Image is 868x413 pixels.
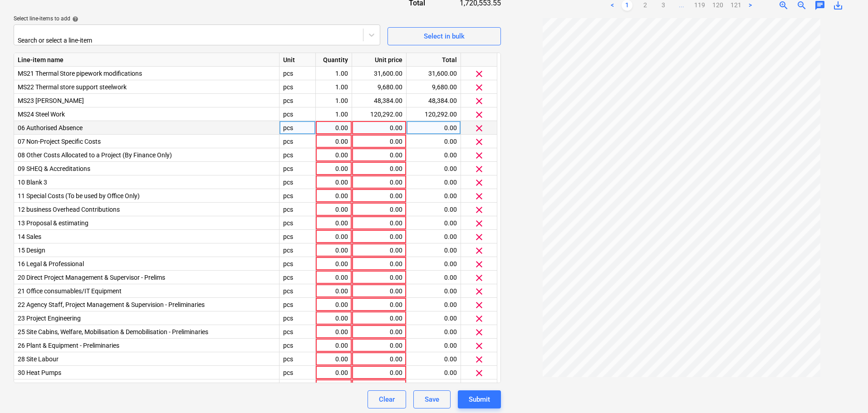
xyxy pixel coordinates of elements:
span: clear [474,245,485,256]
div: pcs [280,67,316,80]
div: 0.00 [410,135,457,148]
span: MS23 Scaffold [18,97,84,104]
div: Submit [469,394,490,405]
div: 0.00 [319,243,348,257]
span: help [70,16,78,22]
div: 0.00 [319,121,348,135]
span: clear [474,150,485,161]
div: 0.00 [319,148,348,162]
span: 11 Special Costs (To be used by Office Only) [18,192,140,199]
div: 0.00 [410,271,457,284]
div: 1.00 [319,107,348,121]
div: 0.00 [356,230,402,243]
span: 06 Authorised Absence [18,124,83,131]
div: pcs [280,216,316,230]
span: clear [474,136,485,147]
span: clear [474,82,485,93]
div: Save [425,394,439,405]
div: 0.00 [319,216,348,230]
div: 0.00 [319,162,348,175]
div: 0.00 [410,298,457,311]
div: pcs [280,189,316,203]
span: 30 Heat Pumps [18,369,61,376]
div: pcs [280,80,316,94]
div: 0.00 [410,189,457,203]
span: clear [474,381,485,392]
div: pcs [280,230,316,243]
span: clear [474,286,485,297]
div: 0.00 [410,339,457,352]
div: 0.00 [356,325,402,339]
span: 07 Non-Project Specific Costs [18,138,101,145]
div: 0.00 [410,243,457,257]
div: 120,292.00 [410,107,457,121]
div: pcs [280,257,316,271]
button: Select in bulk [387,27,501,45]
div: pcs [280,284,316,298]
div: 0.00 [319,325,348,339]
div: pcs [280,162,316,175]
div: 0.00 [410,121,457,135]
span: 16 Legal & Professional [18,260,84,267]
div: pcs [280,311,316,325]
div: pcs [280,366,316,379]
div: 0.00 [356,121,402,135]
div: 0.00 [410,352,457,366]
div: pcs [280,203,316,216]
div: Select in bulk [424,30,465,42]
span: 26 Plant & Equipment - Preliminaries [18,342,119,349]
span: 28 Site Labour [18,355,59,363]
span: clear [474,368,485,379]
span: clear [474,177,485,188]
div: Unit [280,53,316,67]
div: Select line-items to add [14,15,380,23]
div: 0.00 [356,257,402,271]
div: 0.00 [356,203,402,216]
div: 0.00 [319,311,348,325]
div: 0.00 [319,379,348,393]
div: pcs [280,148,316,162]
span: clear [474,218,485,229]
div: 0.00 [319,352,348,366]
div: 0.00 [319,135,348,148]
div: 0.00 [319,189,348,203]
div: 0.00 [319,284,348,298]
div: 0.00 [410,175,457,189]
div: Quantity [316,53,352,67]
div: pcs [280,325,316,339]
div: 0.00 [319,271,348,284]
div: pcs [280,271,316,284]
div: 0.00 [356,311,402,325]
div: pcs [280,94,316,107]
div: 0.00 [319,339,348,352]
span: 14 Sales [18,233,41,240]
div: 1.00 [319,67,348,80]
span: clear [474,204,485,215]
div: 9,680.00 [410,80,457,94]
div: 9,680.00 [356,80,402,94]
span: MS22 Thermal store support steelwork [18,83,127,91]
div: 0.00 [410,284,457,298]
div: pcs [280,379,316,393]
div: pcs [280,107,316,121]
span: clear [474,272,485,283]
span: clear [474,123,485,134]
div: 0.00 [319,203,348,216]
div: 0.00 [356,271,402,284]
div: pcs [280,339,316,352]
div: pcs [280,298,316,311]
div: 0.00 [410,230,457,243]
div: 0.00 [319,175,348,189]
div: 0.00 [356,175,402,189]
div: Line-item name [14,53,280,67]
div: 0.00 [356,366,402,379]
span: MS21 Thermal Store pipework modifications [18,70,142,77]
div: pcs [280,243,316,257]
div: 0.00 [356,148,402,162]
span: MS24 Steel Work [18,111,65,118]
span: 13 Proposal & estimating [18,219,88,227]
div: 0.00 [356,243,402,257]
span: clear [474,191,485,202]
div: 0.00 [356,135,402,148]
div: 0.00 [319,366,348,379]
